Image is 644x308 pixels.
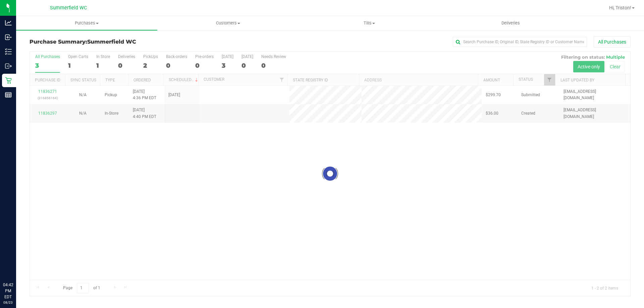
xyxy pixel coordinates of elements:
inline-svg: Reports [5,91,12,98]
a: Tills [299,16,440,30]
span: Summerfield WC [87,39,136,45]
p: 08/23 [3,300,13,305]
inline-svg: Analytics [5,19,12,26]
p: 04:42 PM EDT [3,282,13,300]
span: Summerfield WC [50,5,87,11]
inline-svg: Inbound [5,34,12,41]
a: Purchases [16,16,157,30]
button: All Purchases [594,36,631,48]
span: Purchases [16,20,157,26]
inline-svg: Inventory [5,48,12,55]
span: Tills [299,20,439,26]
h3: Purchase Summary: [30,39,230,45]
span: Customers [158,20,298,26]
input: Search Purchase ID, Original ID, State Registry ID or Customer Name... [453,37,587,47]
span: Hi, Triston! [609,5,631,10]
iframe: Resource center [7,254,27,274]
a: Deliveries [440,16,581,30]
a: Customers [157,16,299,30]
span: Deliveries [492,20,529,26]
inline-svg: Retail [5,77,12,84]
inline-svg: Outbound [5,63,12,69]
